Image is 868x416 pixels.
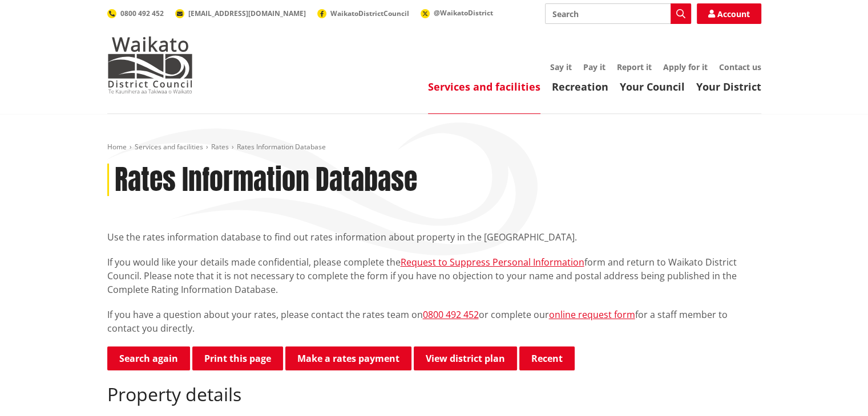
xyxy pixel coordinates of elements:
[545,3,691,24] input: Search input
[237,142,326,152] span: Rates Information Database
[697,3,761,24] a: Account
[107,9,164,18] a: 0800 492 452
[423,308,479,321] a: 0800 492 452
[428,80,540,93] a: Services and facilities
[815,368,857,409] iframe: Messenger Launcher
[192,346,283,370] button: Print this page
[107,255,761,296] p: If you would like your details made confidential, please complete the form and return to Waikato ...
[583,62,605,72] a: Pay it
[120,9,164,18] span: 0800 492 452
[188,9,306,18] span: [EMAIL_ADDRESS][DOMAIN_NAME]
[107,142,761,152] nav: breadcrumb
[317,9,409,18] a: WaikatoDistrictCouncil
[211,142,229,152] a: Rates
[107,230,761,244] p: Use the rates information database to find out rates information about property in the [GEOGRAPHI...
[696,80,761,93] a: Your District
[620,80,685,93] a: Your Council
[107,346,190,370] a: Search again
[115,164,417,197] h1: Rates Information Database
[135,142,203,152] a: Services and facilities
[107,36,193,93] img: Waikato District Council - Te Kaunihera aa Takiwaa o Waikato
[552,80,608,93] a: Recreation
[285,346,411,370] a: Make a rates payment
[434,8,493,18] span: @WaikatoDistrict
[107,384,761,405] h2: Property details
[663,62,708,72] a: Apply for it
[519,346,575,370] button: Recent
[719,62,761,72] a: Contact us
[175,9,306,18] a: [EMAIL_ADDRESS][DOMAIN_NAME]
[107,308,761,335] p: If you have a question about your rates, please contact the rates team on or complete our for a s...
[549,308,635,321] a: online request form
[330,9,409,18] span: WaikatoDistrictCouncil
[401,256,584,268] a: Request to Suppress Personal Information
[107,142,127,152] a: Home
[421,8,493,18] a: @WaikatoDistrict
[617,62,652,72] a: Report it
[414,346,517,370] a: View district plan
[550,62,572,72] a: Say it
